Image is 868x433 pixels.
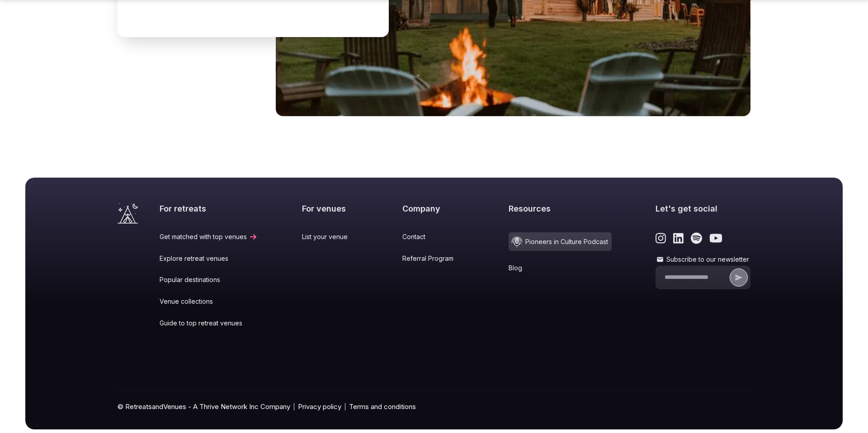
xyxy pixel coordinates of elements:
[160,254,258,263] a: Explore retreat venues
[673,232,684,244] a: Link to the retreats and venues LinkedIn page
[402,203,464,214] h2: Company
[656,232,666,244] a: Link to the retreats and venues Instagram page
[160,275,258,284] a: Popular destinations
[302,232,359,241] a: List your venue
[709,232,722,244] a: Link to the retreats and venues Youtube page
[402,254,464,263] a: Referral Program
[298,402,341,411] a: Privacy policy
[118,203,138,224] a: Visit the homepage
[160,297,258,306] a: Venue collections
[160,203,258,214] h2: For retreats
[509,232,612,251] a: Pioneers in Culture Podcast
[656,203,750,214] h2: Let's get social
[160,319,258,328] a: Guide to top retreat venues
[118,391,750,429] div: © RetreatsandVenues - A Thrive Network Inc Company
[509,203,612,214] h2: Resources
[302,203,359,214] h2: For venues
[509,264,612,273] a: Blog
[656,255,750,264] label: Subscribe to our newsletter
[691,232,702,244] a: Link to the retreats and venues Spotify page
[349,402,416,411] a: Terms and conditions
[160,232,258,241] a: Get matched with top venues
[402,232,464,241] a: Contact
